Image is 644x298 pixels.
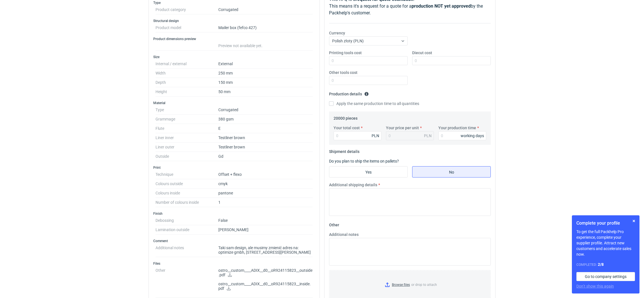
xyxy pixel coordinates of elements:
dt: Product model [156,23,218,32]
label: Diecut cost [412,50,432,56]
dd: Offset + flexo [218,170,313,179]
dd: 50 mm [218,87,313,97]
label: Your production time [438,125,476,131]
label: Your price per unit [386,125,419,131]
p: ostro__custom____ADIX__d0__oR924115823__inside.pdf [218,282,313,291]
dt: Other [156,266,218,298]
dt: Flute [156,124,218,133]
input: 0 [438,131,486,140]
h3: Print [153,165,315,170]
dd: External [218,59,313,69]
div: Completed: [576,262,635,268]
dd: pantone [218,189,313,198]
p: ostro__custom____ADIX__d0__oR924115823__outside.pdf [218,268,313,278]
dt: Colours outside [156,179,218,189]
label: Additional notes [329,232,359,237]
h3: Comment [153,239,315,243]
dt: Lamination outside [156,225,218,235]
h3: Product dimensions preview [153,37,315,41]
dt: Additional notes [156,243,218,257]
h3: Type [153,1,315,5]
legend: 20000 pieces [334,114,357,120]
dt: Colours inside [156,189,218,198]
dt: Outside [156,152,218,161]
h3: Finish [153,211,315,216]
label: No [412,166,491,178]
dt: Product category [156,5,218,14]
input: 0 [329,56,408,65]
h3: Structural design [153,19,315,23]
p: To get the full Packhelp Pro experience, complete your supplier profile. Attract new customers an... [576,229,635,257]
dd: False [218,216,313,225]
label: Other tools cost [329,70,357,75]
dt: Technique [156,170,218,179]
button: Skip for now [630,218,637,224]
label: Your total cost [334,125,360,131]
label: Printing tools cost [329,50,362,56]
span: Preview not available yet. [218,43,263,48]
h3: Files [153,261,315,266]
legend: Other [329,220,339,227]
div: PLN [424,133,432,139]
label: Additional shipping details [329,182,377,188]
dt: Type [156,105,218,115]
a: Go to company settings [576,272,635,281]
dd: 150 mm [218,78,313,87]
strong: production NOT yet approved [412,3,471,9]
dd: Testliner brown [218,133,313,143]
dt: Internal / external [156,59,218,69]
input: 0 [329,76,408,85]
dd: Gd [218,152,313,161]
dt: Grammage [156,115,218,124]
legend: Production details [329,89,369,96]
dd: 250 mm [218,69,313,78]
label: Yes [329,166,408,178]
div: working days [461,133,484,139]
input: 0 [412,56,491,65]
dd: 1 [218,198,313,207]
button: Don’t show this again [576,283,614,289]
h3: Material [153,101,315,105]
label: Apply the same production time to all quantities [329,101,419,106]
dt: Liner inner [156,133,218,143]
div: PLN [372,133,379,139]
dd: Corrugated [218,5,313,14]
dd: Testliner brown [218,143,313,152]
legend: Shipment details [329,147,359,154]
dt: Liner outer [156,143,218,152]
dd: 380 gsm [218,115,313,124]
label: Currency [329,30,345,36]
dt: Height [156,87,218,97]
dt: Debossing [156,216,218,225]
dt: Depth [156,78,218,87]
dd: cmyk [218,179,313,189]
input: 0 [334,131,381,140]
dd: E [218,124,313,133]
dd: [PERSON_NAME] [218,225,313,235]
dt: Number of colours inside [156,198,218,207]
strong: 2 / 8 [598,262,604,267]
dt: Width [156,69,218,78]
dd: Corrugated [218,105,313,115]
span: Polish złoty (PLN) [332,39,364,43]
label: Do you plan to ship the items on pallets? [329,159,399,163]
dd: Mailer box (fefco 427) [218,23,313,32]
dd: Taki sam design, ale musimy zmienić adres na: optimize gmbh, [STREET_ADDRESS][PERSON_NAME] [218,243,313,257]
h1: Complete your profile [576,220,635,227]
h3: Size [153,55,315,59]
